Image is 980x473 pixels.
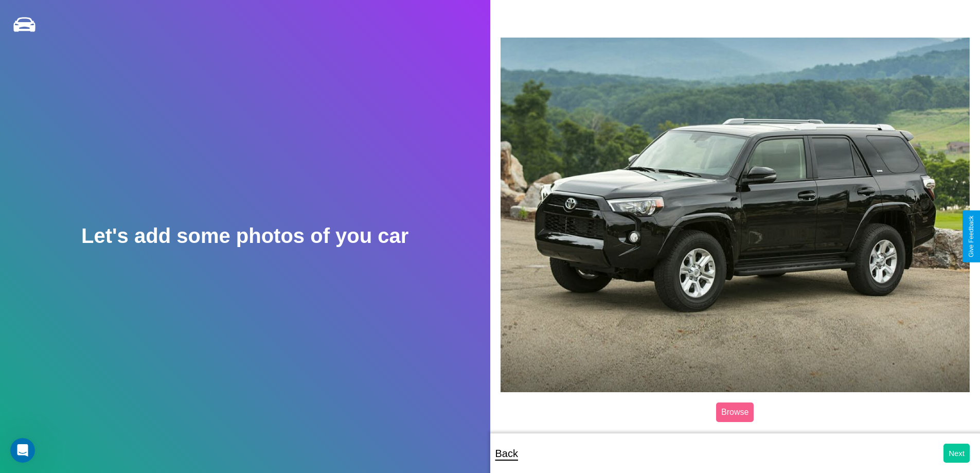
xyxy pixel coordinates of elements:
button: Next [943,444,970,463]
label: Browse [716,402,754,422]
div: Give Feedback [968,216,975,257]
h2: Let's add some photos of you car [81,224,408,248]
iframe: Intercom live chat [10,438,35,463]
p: Back [495,444,518,463]
img: posted [501,38,970,392]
